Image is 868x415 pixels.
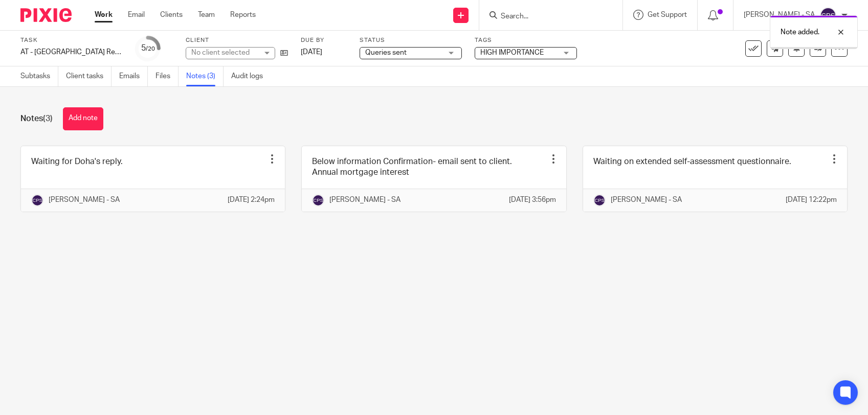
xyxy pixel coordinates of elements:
button: Add note [63,107,103,130]
small: /20 [146,46,155,52]
span: HIGH IMPORTANCE [480,49,544,56]
p: [DATE] 3:56pm [509,195,556,205]
a: Team [198,10,215,20]
label: Due by [301,36,347,44]
div: No client selected [191,48,258,58]
a: Files [155,66,179,86]
img: svg%3E [312,194,324,206]
a: Clients [160,10,183,20]
a: Audit logs [231,66,271,86]
p: Note added. [781,27,819,37]
a: Emails [119,66,148,86]
img: svg%3E [820,7,836,24]
a: Subtasks [20,66,58,86]
label: Client [186,36,288,44]
a: Reports [230,10,256,20]
p: [PERSON_NAME] - SA [611,195,682,205]
label: Task [20,36,123,44]
span: (3) [43,114,53,123]
label: Status [360,36,462,44]
div: AT - [GEOGRAPHIC_DATA] Return - PE [DATE] [20,47,123,57]
a: Notes (3) [186,66,224,86]
span: Queries sent [365,49,407,56]
img: Pixie [20,8,72,22]
p: [DATE] 2:24pm [228,195,275,205]
a: Email [128,10,145,20]
span: [DATE] [301,49,322,56]
a: Client tasks [66,66,112,86]
p: [DATE] 12:22pm [786,195,837,205]
div: AT - SA Return - PE 05-04-2025 [20,47,123,57]
img: svg%3E [593,194,606,206]
p: [PERSON_NAME] - SA [329,195,400,205]
h1: Notes [20,113,53,124]
a: Work [95,10,113,20]
p: [PERSON_NAME] - SA [49,195,120,205]
div: 5 [141,42,155,54]
img: svg%3E [31,194,43,206]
